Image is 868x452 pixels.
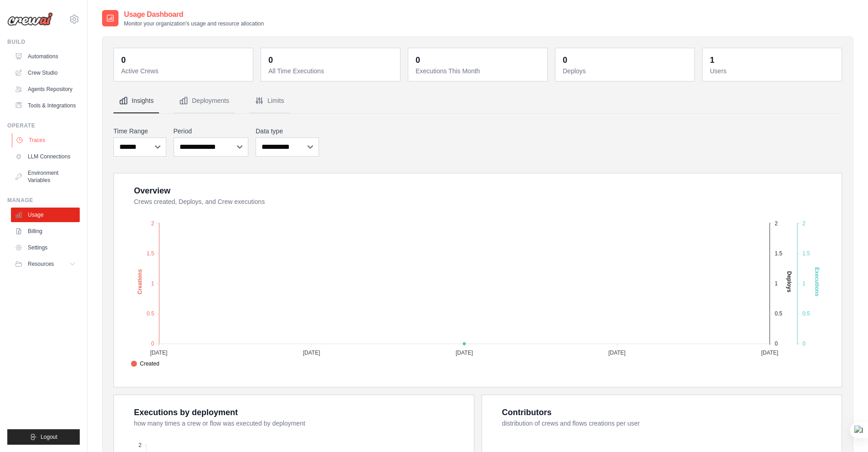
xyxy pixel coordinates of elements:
[775,310,782,317] tspan: 0.5
[113,89,842,113] nav: Tabs
[7,122,80,129] div: Operate
[121,66,247,76] dt: Active Crews
[7,38,80,46] div: Build
[113,127,166,136] label: Time Range
[303,350,320,356] tspan: [DATE]
[608,350,626,356] tspan: [DATE]
[563,66,689,76] dt: Deploys
[249,89,290,113] button: Limits
[151,220,154,227] tspan: 2
[416,66,542,76] dt: Executions This Month
[41,433,57,441] span: Logout
[802,310,810,317] tspan: 0.5
[147,310,154,317] tspan: 0.5
[710,66,836,76] dt: Users
[502,419,831,428] dt: distribution of crews and flows creations per user
[814,267,820,296] text: Executions
[134,184,170,197] div: Overview
[134,406,238,419] div: Executions by deployment
[174,89,235,113] button: Deployments
[7,197,80,204] div: Manage
[761,350,778,356] tspan: [DATE]
[134,419,463,428] dt: how many times a crew or flow was executed by deployment
[150,350,167,356] tspan: [DATE]
[775,250,782,257] tspan: 1.5
[268,54,273,66] div: 0
[563,54,567,66] div: 0
[802,250,810,257] tspan: 1.5
[268,66,395,76] dt: All Time Executions
[11,98,80,113] a: Tools & Integrations
[11,82,80,96] a: Agents Repository
[786,271,792,293] text: Deploys
[147,250,154,257] tspan: 1.5
[11,240,80,255] a: Settings
[124,9,264,20] h2: Usage Dashboard
[137,269,143,295] text: Creations
[256,127,319,136] label: Data type
[11,166,80,188] a: Environment Variables
[775,280,778,287] tspan: 1
[775,220,778,227] tspan: 2
[11,224,80,239] a: Billing
[113,89,159,113] button: Insights
[139,442,142,448] tspan: 2
[802,220,806,227] tspan: 2
[11,208,80,222] a: Usage
[456,350,473,356] tspan: [DATE]
[775,340,778,347] tspan: 0
[12,133,81,147] a: Traces
[802,340,806,347] tspan: 0
[7,12,53,26] img: Logo
[134,197,831,206] dt: Crews created, Deploys, and Crew executions
[11,257,80,271] button: Resources
[502,406,552,419] div: Contributors
[7,429,80,445] button: Logout
[802,280,806,287] tspan: 1
[131,360,159,368] span: Created
[174,127,249,136] label: Period
[710,54,714,66] div: 1
[11,66,80,80] a: Crew Studio
[124,20,264,27] p: Monitor your organization's usage and resource allocation
[416,54,420,66] div: 0
[11,149,80,164] a: LLM Connections
[151,340,154,347] tspan: 0
[28,260,54,268] span: Resources
[11,49,80,64] a: Automations
[151,280,154,287] tspan: 1
[121,54,126,66] div: 0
